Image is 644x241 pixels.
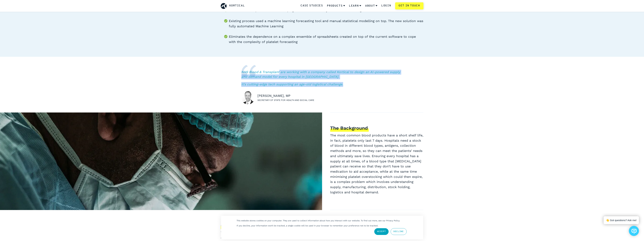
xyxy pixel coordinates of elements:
a: Products [327,2,345,10]
a: Get in touch [395,2,423,9]
a: Accept [374,228,389,235]
p: This website stores cookies on your computer. They are used to collect information about how you ... [237,219,400,222]
a: About [365,2,377,10]
img: Author profile avatar [241,91,255,104]
li: Eliminates the dependence on a complex ensemble of spreadsheets created on top of the current sof... [229,34,423,44]
p: Secretary of State for Health and Social Care [257,99,314,102]
p: If you decline, your information won’t be tracked, a single cookie will be used in your browser t... [237,224,378,227]
h3: The Background [330,125,369,132]
li: Existing process used a machine learning forecasting tool and manual statistical modelling on top... [229,19,423,29]
a: Kortical [229,4,245,8]
p: It’s cutting-edge tech supporting an age-old logistical challenge. [241,82,403,87]
img: Quotemark icon [241,65,256,77]
a: Decline [391,228,406,235]
a: Case Studies [301,4,323,8]
a: Learn [349,2,361,10]
a: Login [381,4,391,8]
p: NHS Blood & Transplant are working with a company called Kortical to design an AI-powered supply ... [241,70,403,79]
p: [PERSON_NAME], MP [257,93,314,99]
p: The most common blood products have a short shelf life, in fact, platelets only last 7 days. Hosp... [330,133,423,195]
